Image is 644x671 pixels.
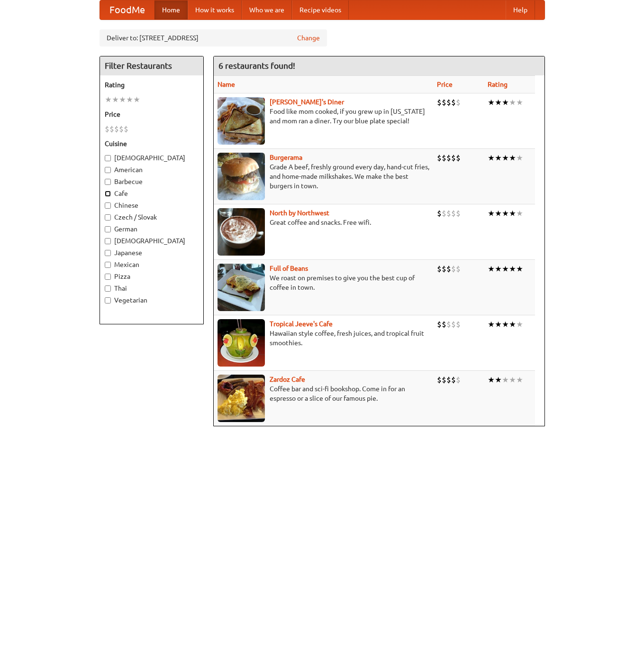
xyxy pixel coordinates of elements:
[270,154,302,161] a: Burgerama
[100,56,203,75] h4: Filter Restaurants
[105,155,111,161] input: [DEMOGRAPHIC_DATA]
[516,375,523,385] li: ★
[502,208,509,219] li: ★
[509,319,516,330] li: ★
[105,80,199,90] h5: Rating
[451,153,456,163] li: $
[100,29,327,46] div: Deliver to: [STREET_ADDRESS]
[105,236,199,246] label: [DEMOGRAPHIC_DATA]
[105,297,111,303] input: Vegetarian
[502,375,509,385] li: ★
[105,153,199,163] label: [DEMOGRAPHIC_DATA]
[105,179,111,185] input: Barbecue
[456,319,461,330] li: $
[105,248,199,257] label: Japanese
[446,208,451,219] li: $
[105,224,199,234] label: German
[509,208,516,219] li: ★
[502,97,509,108] li: ★
[124,124,128,134] li: $
[456,153,461,163] li: $
[105,212,199,222] label: Czech / Slovak
[105,191,111,197] input: Cafe
[105,189,199,198] label: Cafe
[270,265,308,272] a: Full of Beans
[100,0,154,19] a: FoodMe
[446,153,451,163] li: $
[495,153,502,163] li: ★
[495,97,502,108] li: ★
[488,319,495,330] li: ★
[270,98,344,106] a: [PERSON_NAME]'s Diner
[506,0,535,19] a: Help
[105,250,111,256] input: Japanese
[105,110,199,119] h5: Price
[442,264,446,274] li: $
[516,97,523,108] li: ★
[456,208,461,219] li: $
[488,208,495,219] li: ★
[495,264,502,274] li: ★
[154,0,188,19] a: Home
[218,384,429,403] p: Coffee bar and sci-fi bookshop. Come in for an espresso or a slice of our famous pie.
[270,376,305,383] a: Zardoz Cafe
[105,124,109,134] li: $
[495,208,502,219] li: ★
[446,319,451,330] li: $
[442,153,446,163] li: $
[437,97,442,108] li: $
[133,94,140,105] li: ★
[105,274,111,280] input: Pizza
[502,153,509,163] li: ★
[105,139,199,148] h5: Cuisine
[451,208,456,219] li: $
[451,264,456,274] li: $
[105,260,199,269] label: Mexican
[446,264,451,274] li: $
[218,208,265,256] img: north.jpg
[105,165,199,175] label: American
[105,238,111,244] input: [DEMOGRAPHIC_DATA]
[218,81,235,88] a: Name
[105,226,111,232] input: German
[437,81,453,88] a: Price
[105,201,199,210] label: Chinese
[270,209,329,217] a: North by Northwest
[218,319,265,367] img: jeeves.jpg
[242,0,292,19] a: Who we are
[437,264,442,274] li: $
[292,0,349,19] a: Recipe videos
[218,273,429,292] p: We roast on premises to give you the best cup of coffee in town.
[218,329,429,348] p: Hawaiian style coffee, fresh juices, and tropical fruit smoothies.
[105,285,111,292] input: Thai
[446,375,451,385] li: $
[114,124,119,134] li: $
[218,61,295,70] ng-pluralize: 6 restaurants found!
[488,97,495,108] li: ★
[218,153,265,200] img: burgerama.jpg
[516,153,523,163] li: ★
[451,375,456,385] li: $
[105,295,199,305] label: Vegetarian
[126,94,133,105] li: ★
[502,319,509,330] li: ★
[270,320,333,328] a: Tropical Jeeve's Cafe
[451,97,456,108] li: $
[442,375,446,385] li: $
[297,33,320,43] a: Change
[456,97,461,108] li: $
[105,262,111,268] input: Mexican
[509,97,516,108] li: ★
[218,162,429,191] p: Grade A beef, freshly ground every day, hand-cut fries, and home-made milkshakes. We make the bes...
[437,375,442,385] li: $
[188,0,242,19] a: How it works
[488,81,508,88] a: Rating
[442,208,446,219] li: $
[516,208,523,219] li: ★
[218,218,429,227] p: Great coffee and snacks. Free wifi.
[105,202,111,209] input: Chinese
